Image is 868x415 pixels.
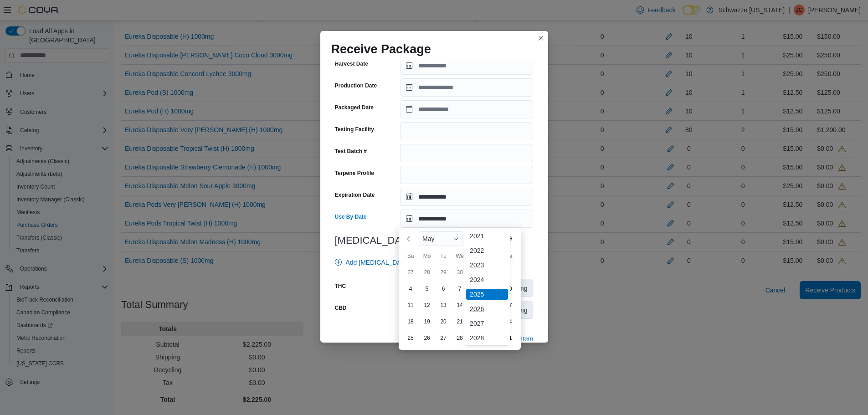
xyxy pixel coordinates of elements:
input: Press the down key to open a popover containing a calendar. [400,188,533,206]
div: Tu [436,249,451,263]
div: day-25 [403,331,418,345]
div: Button. Open the month selector. May is currently selected. [419,231,462,246]
label: Testing Facility [335,126,374,133]
div: day-18 [403,314,418,329]
div: 2028 [466,333,508,343]
button: Previous Month [402,231,417,246]
button: Next month [503,231,517,246]
div: 2027 [466,318,508,329]
div: day-26 [420,331,434,345]
h1: Receive Package [331,42,431,56]
label: Harvest Date [335,60,368,67]
div: 2021 [466,231,508,241]
button: Add [MEDICAL_DATA] [331,253,414,272]
label: Production Date [335,82,377,89]
div: day-11 [403,298,418,313]
div: day-21 [452,314,467,329]
button: Closes this modal window [535,33,546,44]
div: day-5 [420,282,434,296]
label: Expiration Date [335,191,375,199]
h3: [MEDICAL_DATA] [335,235,534,246]
label: Terpene Profile [335,169,374,177]
div: 2026 [466,303,508,314]
div: day-28 [452,331,467,345]
div: day-20 [436,314,451,329]
div: day-4 [403,282,418,296]
div: day-7 [452,282,467,296]
input: Press the down key to open a popover containing a calendar. [400,78,533,97]
div: day-12 [420,298,434,313]
div: day-29 [436,265,451,280]
label: Packaged Date [335,104,374,111]
div: day-6 [436,282,451,296]
div: day-27 [403,265,418,280]
div: day-19 [420,314,434,329]
label: Use By Date [335,213,367,220]
div: mg [513,279,533,297]
div: 2024 [466,274,508,285]
label: CBD [335,304,347,312]
input: Press the down key to open a popover containing a calendar. [400,100,533,118]
span: May [422,235,434,242]
span: Add [MEDICAL_DATA] [346,258,411,267]
div: Su [403,249,418,263]
div: mg [513,301,533,318]
input: Press the down key to open a popover containing a calendar. [400,56,533,75]
input: Press the down key to enter a popover containing a calendar. Press the escape key to close the po... [400,210,533,228]
div: day-27 [436,331,451,345]
label: THC [335,282,346,290]
div: Mo [420,249,434,263]
div: May, 2025 [402,264,517,346]
div: 2023 [466,260,508,271]
div: We [452,249,467,263]
div: day-30 [452,265,467,280]
div: day-13 [436,298,451,313]
div: day-28 [420,265,434,280]
label: Test Batch # [335,148,367,155]
div: 2025 [466,289,508,300]
div: 2022 [466,245,508,256]
div: day-14 [452,298,467,313]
